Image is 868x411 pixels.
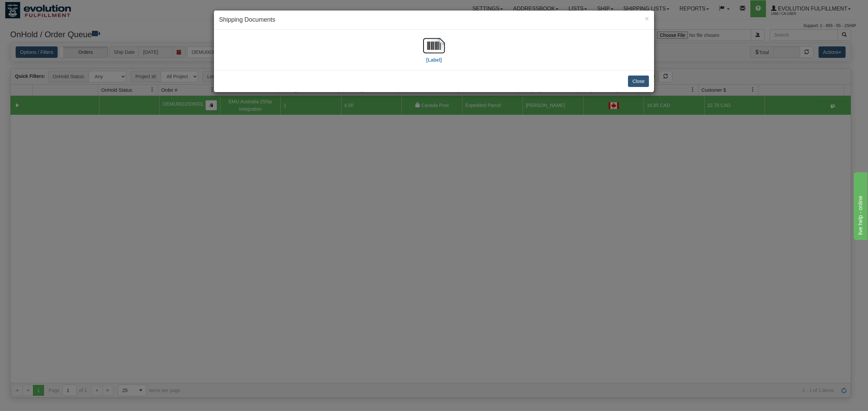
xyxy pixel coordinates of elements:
[423,35,445,57] img: barcode.jpg
[426,57,442,63] label: [Label]
[852,171,867,240] iframe: chat widget
[423,42,445,62] a: [Label]
[628,75,649,87] button: Close
[219,16,649,24] h4: Shipping Documents
[645,15,649,22] span: ×
[5,4,63,12] div: live help - online
[645,15,649,22] button: Close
